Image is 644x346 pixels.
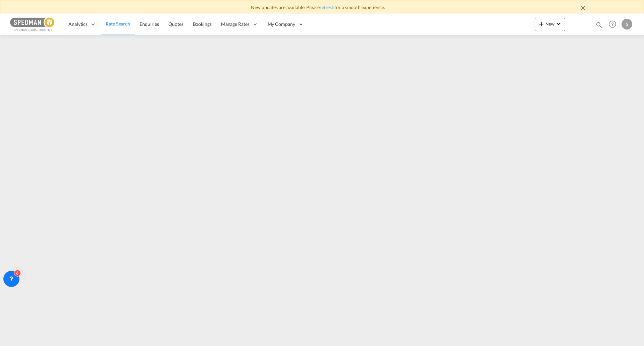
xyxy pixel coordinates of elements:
div: S [622,19,632,30]
md-icon: icon-magnify [595,21,603,29]
a: Rate Search [101,13,135,35]
span: Analytics [68,21,88,28]
img: c12ca350ff1b11efb6b291369744d907.png [10,17,55,32]
span: Rate Search [106,21,130,27]
span: Bookings [193,21,212,27]
span: My Company [268,21,295,28]
div: New updates are available. Please for a smooth experience. [54,4,590,11]
span: Quotes [168,21,183,27]
div: icon-magnify [595,21,603,31]
div: Manage Rates [216,13,263,35]
md-icon: icon-chevron-down [554,20,562,28]
md-icon: icon-plus 400-fg [537,20,545,28]
span: Enquiries [140,21,159,27]
a: refresh [320,4,334,10]
a: Bookings [188,13,216,35]
button: icon-plus 400-fgNewicon-chevron-down [535,18,565,31]
span: New [537,21,562,27]
a: Enquiries [135,13,164,35]
a: Quotes [164,13,188,35]
div: Help [607,18,622,31]
span: Help [607,18,618,30]
span: Manage Rates [221,21,250,28]
md-icon: icon-close [579,4,587,12]
div: Analytics [64,13,101,35]
div: My Company [263,13,309,35]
